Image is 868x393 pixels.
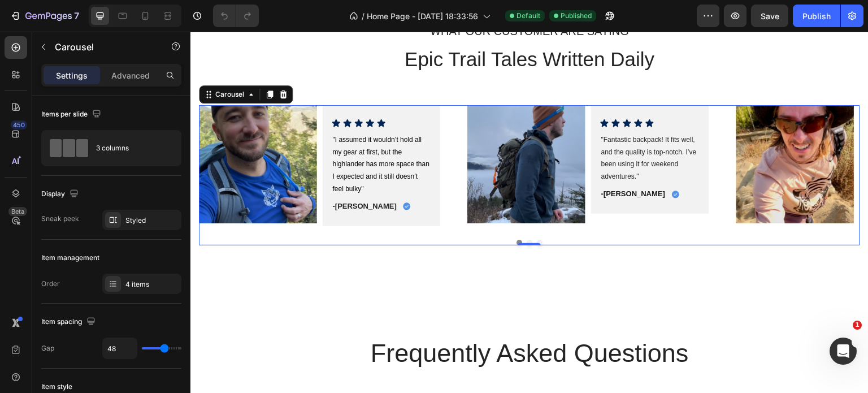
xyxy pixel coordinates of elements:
div: Order [41,279,60,289]
p: Advanced [111,70,150,81]
img: gempages_552752772374594501-b0671943-a14e-43d1-afa2-0944a927e678.png [277,74,395,192]
iframe: Design area [190,32,868,393]
div: Undo/Redo [213,5,259,27]
button: Dot [346,208,352,214]
button: Save [751,5,788,27]
div: Publish [802,10,831,22]
button: Dot [326,208,332,214]
div: Styled [125,215,179,226]
button: Dot [336,208,342,214]
div: Item management [41,253,99,263]
div: Item spacing [41,314,98,330]
div: Gap [41,343,54,353]
span: Published [561,11,592,21]
div: Sneak peek [41,214,79,224]
div: Display [41,187,81,202]
div: Items per slide [41,107,103,122]
span: Save [761,11,779,21]
span: Home Page - [DATE] 18:33:56 [367,10,478,22]
span: Default [517,11,540,21]
p: -[PERSON_NAME] [411,158,475,167]
iframe: Intercom live chat [830,338,857,365]
button: 7 [5,5,84,27]
p: 7 [74,9,79,23]
span: 1 [853,321,862,330]
img: gempages_552752772374594501-c3705c91-3cdc-4949-89c8-91b9f93c3f8f.jpg [546,74,664,192]
span: "Fantastic backpack! It fits well, and the quality is top-notch. I’ve been using it for weekend a... [411,104,506,149]
div: 3 columns [96,135,165,161]
p: Settings [56,70,88,81]
p: Frequently Asked Questions [114,305,564,339]
div: Item style [41,382,72,392]
span: / [362,10,364,22]
input: Auto [103,338,137,359]
p: Carousel [55,40,151,54]
button: Publish [793,5,840,27]
div: 450 [11,120,27,129]
div: Beta [8,207,27,216]
div: 4 items [125,279,179,290]
div: Carousel [23,58,56,68]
